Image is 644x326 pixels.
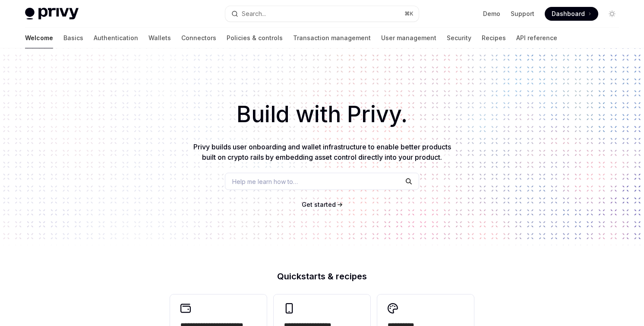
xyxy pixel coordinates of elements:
span: Help me learn how to… [232,177,298,186]
a: Transaction management [293,28,371,48]
span: Privy builds user onboarding and wallet infrastructure to enable better products built on crypto ... [193,142,451,161]
a: Dashboard [545,7,598,21]
span: ⌘ K [404,10,414,17]
a: Policies & controls [227,28,283,48]
span: Get started [302,201,336,208]
h2: Quickstarts & recipes [170,272,474,281]
span: Dashboard [552,9,585,18]
div: Search... [242,9,266,19]
a: Connectors [181,28,216,48]
a: Authentication [94,28,138,48]
a: Recipes [482,28,506,48]
a: Support [511,9,534,18]
a: Welcome [25,28,53,48]
h1: Build with Privy. [14,98,630,131]
a: Security [447,28,471,48]
button: Search...⌘K [225,6,419,22]
a: API reference [516,28,557,48]
a: Get started [302,200,336,209]
a: Basics [63,28,83,48]
button: Toggle dark mode [605,7,619,21]
a: Demo [483,9,500,18]
a: User management [381,28,436,48]
img: light logo [25,8,79,20]
a: Wallets [148,28,171,48]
